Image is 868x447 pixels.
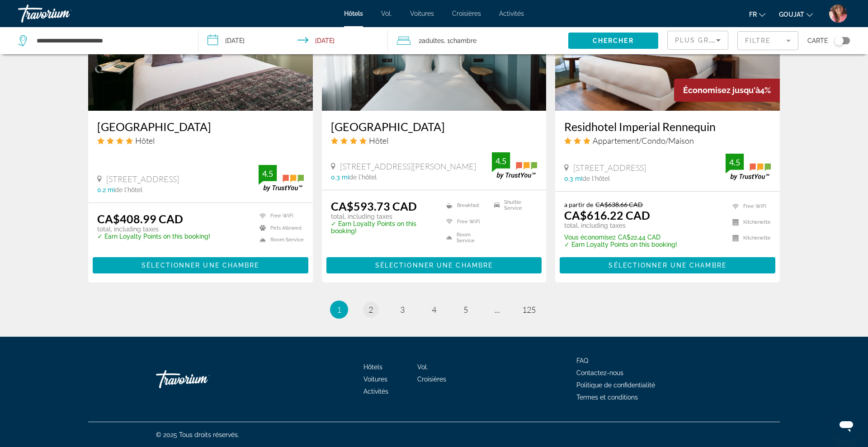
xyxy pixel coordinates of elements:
[749,8,765,21] button: Changer de langue
[93,257,308,273] button: Sélectionner une chambre
[331,220,435,235] p: ✓ Earn Loyalty Points on this booking!
[442,232,490,244] li: Room Service
[381,10,392,17] a: Vol.
[564,241,677,248] p: ✓ Earn Loyalty Points on this booking!
[560,259,775,269] a: Sélectionner une chambre
[495,305,500,315] span: ...
[576,394,638,401] a: Termes et conditions
[115,186,142,193] span: de l'hôtel
[331,120,538,133] a: [GEOGRAPHIC_DATA]
[97,120,304,133] a: [GEOGRAPHIC_DATA]
[331,174,349,181] span: 0.3 mi
[576,369,623,376] a: Contactez-nous
[331,213,435,220] p: total, including taxes
[259,165,304,192] img: trustyou-badge.svg
[363,376,387,383] font: Voitures
[88,301,780,319] nav: Pagination
[198,27,388,54] button: Check-in date: Nov 28, 2025 Check-out date: Nov 30, 2025
[340,161,476,171] span: [STREET_ADDRESS][PERSON_NAME]
[142,262,259,269] span: Sélectionner une chambre
[728,232,771,244] li: Kitchenette
[490,199,538,211] li: Shuttle Service
[422,37,444,44] span: Adultes
[450,37,476,44] span: Chambre
[97,233,210,240] p: ✓ Earn Loyalty Points on this booking!
[749,11,757,18] font: fr
[444,34,476,47] span: , 1
[432,305,436,315] span: 4
[97,212,183,226] ins: CA$408.99 CAD
[97,136,304,146] div: 4 star Hotel
[564,234,677,241] p: CA$22.44 CAD
[156,431,239,438] font: © 2025 Tous droits réservés.
[369,136,388,146] span: Hôtel
[564,222,677,229] p: total, including taxes
[675,37,783,44] span: Plus grandes économies
[573,163,646,173] span: [STREET_ADDRESS]
[93,259,308,269] a: Sélectionner une chambre
[499,10,524,17] a: Activités
[344,10,363,17] font: Hôtels
[832,411,861,440] iframe: Bouton de lancement de la fenêtre de messagerie
[410,10,434,17] a: Voitures
[564,120,771,133] a: Residhotel Imperial Rennequin
[829,5,847,23] img: Z
[363,388,388,395] font: Activités
[417,363,428,371] a: Vol.
[452,10,481,17] a: Croisières
[683,85,760,95] span: Économisez jusqu'à
[593,37,634,44] span: Chercher
[728,216,771,228] li: Kitchenette
[156,366,246,393] a: Travorium
[609,262,726,269] span: Sélectionner une chambre
[255,224,304,232] li: Pets Allowed
[331,199,417,213] ins: CA$593.73 CAD
[564,208,650,222] ins: CA$616.22 CAD
[97,226,210,233] p: total, including taxes
[568,33,658,49] button: Chercher
[349,174,377,181] span: de l'hôtel
[363,363,382,371] font: Hôtels
[593,136,694,146] span: Appartement/Condo/Maison
[726,154,771,180] img: trustyou-badge.svg
[375,262,493,269] span: Sélectionner une chambre
[368,305,373,315] span: 2
[419,34,444,47] span: 2
[807,34,828,47] span: Carte
[582,175,610,182] span: de l'hôtel
[564,234,616,241] span: Vous économisez
[255,236,304,244] li: Room Service
[595,201,643,208] del: CA$638.66 CAD
[106,174,179,184] span: [STREET_ADDRESS]
[522,305,536,315] span: 125
[737,31,798,51] button: Filter
[779,11,804,18] font: GOUJAT
[18,2,108,25] a: Travorium
[326,259,542,269] a: Sélectionner une chambre
[576,357,588,364] a: FAQ
[576,381,655,389] a: Politique de confidentialité
[564,136,771,146] div: 3 star Apartment
[779,8,813,21] button: Changer de devise
[828,37,850,45] button: Toggle map
[331,136,538,146] div: 4 star Hotel
[259,168,277,179] div: 4.5
[675,35,721,46] mat-select: Sort by
[726,157,744,168] div: 4.5
[135,136,155,146] span: Hôtel
[442,216,490,227] li: Free WiFi
[326,257,542,273] button: Sélectionner une chambre
[417,376,446,383] a: Croisières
